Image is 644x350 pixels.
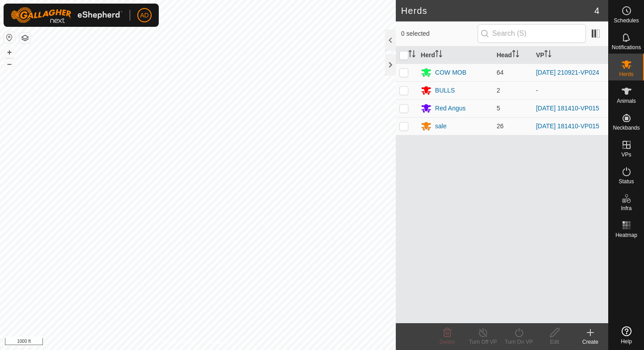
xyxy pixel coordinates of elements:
[435,122,447,131] div: sale
[435,86,455,95] div: BULLS
[401,5,594,16] h2: Herds
[435,68,466,77] div: COW MOB
[496,69,504,76] span: 64
[512,51,519,59] p-sorticon: Activate to sort
[4,59,15,69] button: –
[612,45,641,50] span: Notifications
[594,4,599,17] span: 4
[496,105,500,112] span: 5
[537,338,572,346] div: Edit
[619,72,633,77] span: Herds
[493,46,532,64] th: Head
[207,338,233,346] a: Contact Us
[613,125,640,131] span: Neckbands
[465,338,501,346] div: Turn Off VP
[140,11,148,20] span: AD
[536,122,599,130] a: [DATE] 181410-VP015
[11,7,123,23] img: Gallagher Logo
[609,323,644,348] a: Help
[621,152,631,157] span: VPs
[162,338,196,346] a: Privacy Policy
[440,339,455,345] span: Delete
[20,33,30,43] button: Map Layers
[401,29,478,38] span: 0 selected
[532,81,608,99] td: -
[572,338,608,346] div: Create
[408,51,415,59] p-sorticon: Activate to sort
[615,232,637,238] span: Heatmap
[619,179,634,184] span: Status
[4,32,15,43] button: Reset Map
[532,46,608,64] th: VP
[614,18,639,23] span: Schedules
[435,51,442,59] p-sorticon: Activate to sort
[496,122,504,130] span: 26
[417,46,493,64] th: Herd
[617,98,636,104] span: Animals
[501,338,537,346] div: Turn On VP
[478,24,586,43] input: Search (S)
[435,104,466,113] div: Red Angus
[536,69,599,76] a: [DATE] 210921-VP024
[544,51,551,59] p-sorticon: Activate to sort
[621,206,631,211] span: Infra
[536,105,599,112] a: [DATE] 181410-VP015
[621,339,632,344] span: Help
[4,47,15,58] button: +
[496,87,500,94] span: 2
